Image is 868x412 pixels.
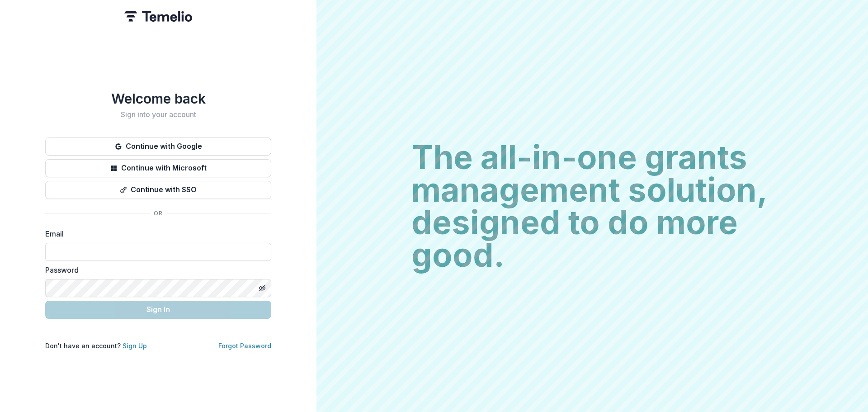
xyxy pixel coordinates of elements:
h2: Sign into your account [45,110,271,119]
h1: Welcome back [45,90,271,107]
label: Password [45,265,266,275]
button: Continue with Google [45,137,271,156]
a: Sign Up [123,342,147,350]
label: Email [45,228,266,239]
img: Temelio [124,11,192,22]
button: Continue with Microsoft [45,159,271,177]
button: Sign In [45,301,271,319]
button: Toggle password visibility [255,281,269,295]
button: Continue with SSO [45,181,271,199]
p: Don't have an account? [45,341,147,350]
a: Forgot Password [218,342,271,350]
